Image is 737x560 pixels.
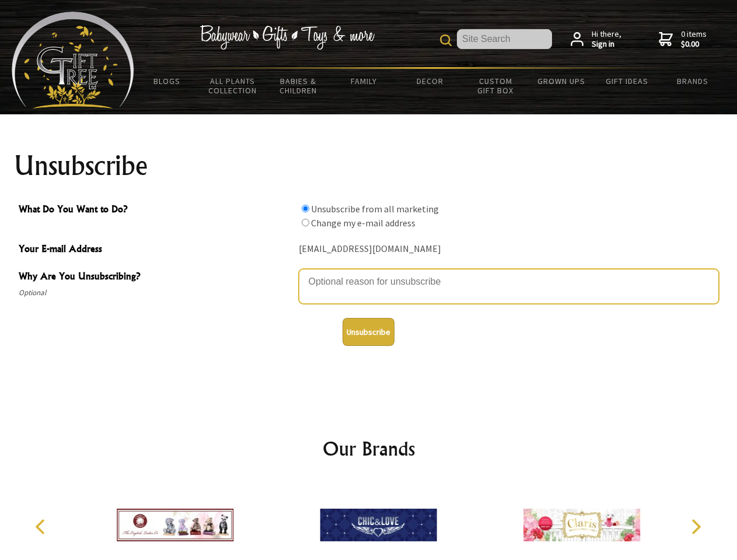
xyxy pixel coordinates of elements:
label: Unsubscribe from all marketing [311,203,439,215]
span: Optional [19,286,293,300]
div: [EMAIL_ADDRESS][DOMAIN_NAME] [299,240,719,258]
h1: Unsubscribe [14,152,724,180]
a: 0 items$0.00 [659,29,707,50]
img: Babywear - Gifts - Toys & more [200,25,375,50]
a: Family [331,69,397,93]
a: BLOGS [134,69,200,93]
textarea: Why Are You Unsubscribing? [299,269,719,304]
button: Next [683,514,708,540]
a: Grown Ups [528,69,594,93]
a: Decor [397,69,463,93]
a: Hi there,Sign in [571,29,621,50]
h2: Our Brands [23,435,714,463]
span: 0 items [681,29,707,50]
input: Site Search [457,29,552,49]
span: Hi there, [592,29,621,50]
strong: $0.00 [681,39,707,50]
img: Babyware - Gifts - Toys and more... [12,12,134,108]
input: What Do You Want to Do? [302,205,309,212]
a: Brands [660,69,726,93]
span: Why Are You Unsubscribing? [19,269,293,286]
input: What Do You Want to Do? [302,219,309,226]
button: Previous [29,514,55,540]
a: Babies & Children [266,69,331,103]
strong: Sign in [592,39,621,50]
label: Change my e-mail address [311,217,415,229]
button: Unsubscribe [343,318,394,346]
a: Custom Gift Box [463,69,529,103]
a: Gift Ideas [594,69,660,93]
span: What Do You Want to Do? [19,202,293,219]
a: All Plants Collection [200,69,266,103]
img: product search [440,34,452,46]
span: Your E-mail Address [19,242,293,258]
